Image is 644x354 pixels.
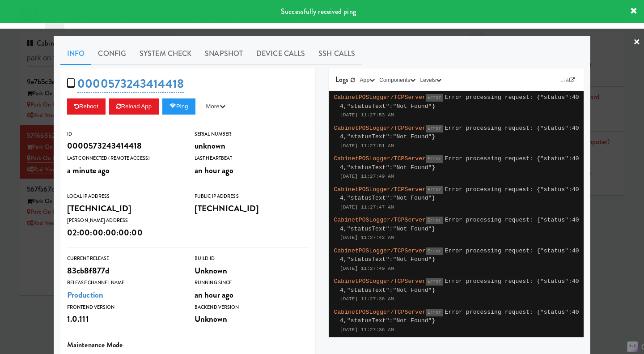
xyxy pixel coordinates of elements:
[195,130,309,139] div: Serial Number
[67,311,181,327] div: 1.0.111
[334,125,426,132] span: CabinetPOSLogger/TCPServer
[67,164,110,176] span: a minute ago
[340,266,394,271] span: [DATE] 11:27:40 AM
[195,289,233,301] span: an hour ago
[67,340,123,350] span: Maintenance Mode
[340,112,394,118] span: [DATE] 11:27:53 AM
[426,94,443,102] span: Error
[77,75,184,93] a: 0000573243414418
[67,278,181,287] div: Release Channel Name
[195,154,309,163] div: Last Heartbeat
[250,43,312,65] a: Device Calls
[334,309,426,316] span: CabinetPOSLogger/TCPServer
[426,217,443,224] span: Error
[426,278,443,286] span: Error
[558,76,577,85] a: Link
[340,125,579,141] span: Error processing request: {"status":404,"statusText":"Not Found"}
[67,192,181,201] div: Local IP Address
[195,254,309,263] div: Build Id
[340,143,394,149] span: [DATE] 11:27:51 AM
[340,155,579,171] span: Error processing request: {"status":404,"statusText":"Not Found"}
[340,217,579,232] span: Error processing request: {"status":404,"statusText":"Not Found"}
[426,155,443,163] span: Error
[426,247,443,255] span: Error
[198,43,250,65] a: Snapshot
[195,311,309,327] div: Unknown
[199,98,233,115] button: More
[340,296,394,302] span: [DATE] 11:27:38 AM
[340,186,579,202] span: Error processing request: {"status":404,"statusText":"Not Found"}
[60,43,91,65] a: Info
[334,247,426,254] span: CabinetPOSLogger/TCPServer
[340,94,579,110] span: Error processing request: {"status":404,"statusText":"Not Found"}
[133,43,198,65] a: System Check
[358,76,377,85] button: App
[195,303,309,312] div: Backend Version
[67,225,181,240] div: 02:00:00:00:00:00
[340,327,394,333] span: [DATE] 11:27:36 AM
[195,263,309,278] div: Unknown
[67,303,181,312] div: Frontend Version
[334,155,426,162] span: CabinetPOSLogger/TCPServer
[67,130,181,139] div: ID
[312,43,362,65] a: SSH Calls
[633,29,640,56] a: ×
[335,74,348,85] span: Logs
[426,309,443,316] span: Error
[195,201,309,216] div: [TECHNICAL_ID]
[195,278,309,287] div: Running Since
[426,125,443,132] span: Error
[67,254,181,263] div: Current Release
[340,174,394,179] span: [DATE] 11:27:49 AM
[162,98,195,115] button: Ping
[67,201,181,216] div: [TECHNICAL_ID]
[67,263,181,278] div: 83cb8f877d
[340,235,394,240] span: [DATE] 11:27:42 AM
[67,289,103,301] a: Production
[67,138,181,154] div: 0000573243414418
[67,98,106,115] button: Reboot
[426,186,443,194] span: Error
[340,247,579,263] span: Error processing request: {"status":404,"statusText":"Not Found"}
[67,216,181,225] div: [PERSON_NAME] Address
[281,6,356,17] span: Successfully received ping
[340,205,394,210] span: [DATE] 11:27:47 AM
[334,278,426,285] span: CabinetPOSLogger/TCPServer
[91,43,133,65] a: Config
[109,98,159,115] button: Reload App
[195,164,233,176] span: an hour ago
[195,192,309,201] div: Public IP Address
[195,138,309,154] div: unknown
[377,76,418,85] button: Components
[418,76,443,85] button: Levels
[67,154,181,163] div: Last Connected (Remote Access)
[334,217,426,223] span: CabinetPOSLogger/TCPServer
[334,94,426,101] span: CabinetPOSLogger/TCPServer
[340,278,579,294] span: Error processing request: {"status":404,"statusText":"Not Found"}
[340,309,579,324] span: Error processing request: {"status":404,"statusText":"Not Found"}
[334,186,426,193] span: CabinetPOSLogger/TCPServer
